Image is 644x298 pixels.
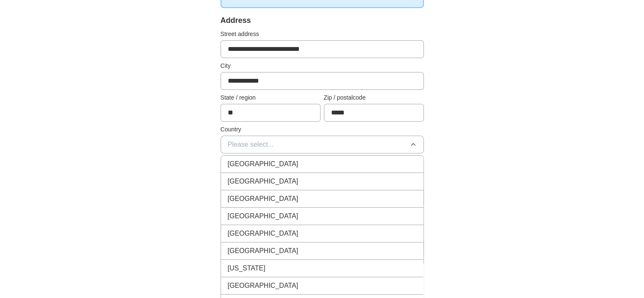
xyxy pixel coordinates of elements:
[228,211,299,221] span: [GEOGRAPHIC_DATA]
[221,30,424,39] label: Street address
[228,159,299,169] span: [GEOGRAPHIC_DATA]
[228,139,274,150] span: Please select...
[228,281,299,291] span: [GEOGRAPHIC_DATA]
[221,125,424,134] label: Country
[221,15,424,26] div: Address
[221,136,424,153] button: Please select...
[228,246,299,256] span: [GEOGRAPHIC_DATA]
[228,176,299,187] span: [GEOGRAPHIC_DATA]
[221,61,424,70] label: City
[324,93,424,102] label: Zip / postalcode
[228,228,299,239] span: [GEOGRAPHIC_DATA]
[228,194,299,204] span: [GEOGRAPHIC_DATA]
[221,93,321,102] label: State / region
[228,263,265,273] span: [US_STATE]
